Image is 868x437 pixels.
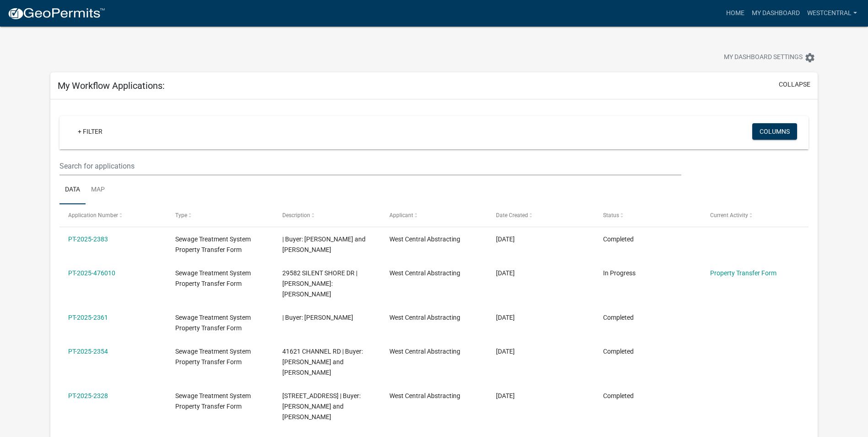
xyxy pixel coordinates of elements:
[175,212,187,218] span: Type
[496,235,515,243] span: 09/09/2025
[603,269,636,277] span: In Progress
[175,269,251,287] span: Sewage Treatment System Property Transfer Form
[724,52,803,63] span: My Dashboard Settings
[70,123,110,140] a: + Filter
[68,348,108,355] a: PT-2025-2354
[86,175,110,205] a: Map
[496,348,515,355] span: 09/08/2025
[274,204,381,226] datatable-header-cell: Description
[59,175,86,205] a: Data
[487,204,594,226] datatable-header-cell: Date Created
[68,392,108,399] a: PT-2025-2328
[496,314,515,321] span: 09/08/2025
[59,157,681,175] input: Search for applications
[389,348,460,355] span: West Central Abstracting
[389,269,460,277] span: West Central Abstracting
[68,269,115,277] a: PT-2025-476010
[603,235,634,243] span: Completed
[603,392,634,399] span: Completed
[282,392,361,421] span: 34347 NORTHVIEW RD | Buyer: Michael and Jennifer Fridolfs
[496,392,515,399] span: 09/04/2025
[68,212,118,218] span: Application Number
[282,348,363,376] span: 41621 CHANNEL RD | Buyer: Paul Sadtler and Julie Swanson
[722,5,748,22] a: Home
[389,392,460,399] span: West Central Abstracting
[59,204,167,226] datatable-header-cell: Application Number
[175,392,251,410] span: Sewage Treatment System Property Transfer Form
[748,5,803,22] a: My Dashboard
[68,314,108,321] a: PT-2025-2361
[282,314,353,321] span: | Buyer: Spencer Koltes
[710,212,748,218] span: Current Activity
[175,235,251,253] span: Sewage Treatment System Property Transfer Form
[282,235,366,253] span: | Buyer: David and Jenny Johnson
[603,348,634,355] span: Completed
[282,212,310,218] span: Description
[496,269,515,277] span: 09/09/2025
[282,269,357,298] span: 29582 SILENT SHORE DR | Buyer: Aaron Jaeger
[380,204,487,226] datatable-header-cell: Applicant
[752,123,797,140] button: Columns
[167,204,274,226] datatable-header-cell: Type
[594,204,701,226] datatable-header-cell: Status
[175,348,251,366] span: Sewage Treatment System Property Transfer Form
[389,212,413,218] span: Applicant
[701,204,809,226] datatable-header-cell: Current Activity
[496,212,528,218] span: Date Created
[58,80,165,91] h5: My Workflow Applications:
[389,235,460,243] span: West Central Abstracting
[804,52,815,63] i: settings
[68,235,108,243] a: PT-2025-2383
[175,314,251,332] span: Sewage Treatment System Property Transfer Form
[803,5,861,22] a: westcentral
[389,314,460,321] span: West Central Abstracting
[710,269,776,277] a: Property Transfer Form
[603,212,619,218] span: Status
[717,49,823,66] button: My Dashboard Settingssettings
[603,314,634,321] span: Completed
[779,80,810,89] button: collapse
